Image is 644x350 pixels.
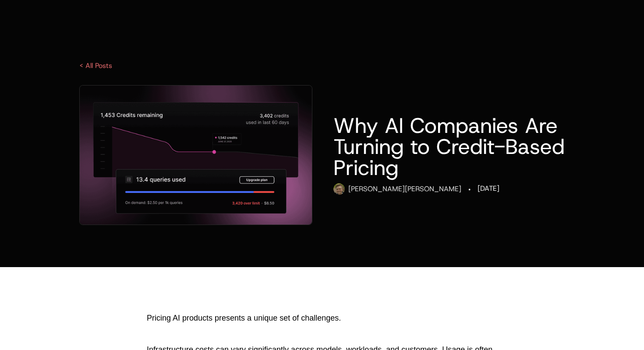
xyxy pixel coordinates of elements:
[79,61,112,70] a: < All Posts
[333,183,345,195] img: Ryan Echternacht
[333,115,565,178] h1: Why AI Companies Are Turning to Credit-Based Pricing
[348,184,461,194] div: [PERSON_NAME] [PERSON_NAME]
[80,86,312,225] img: Pillar - Credits AI
[468,183,471,196] div: ·
[147,309,497,327] p: Pricing AI products presents a unique set of challenges.
[478,183,499,194] div: [DATE]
